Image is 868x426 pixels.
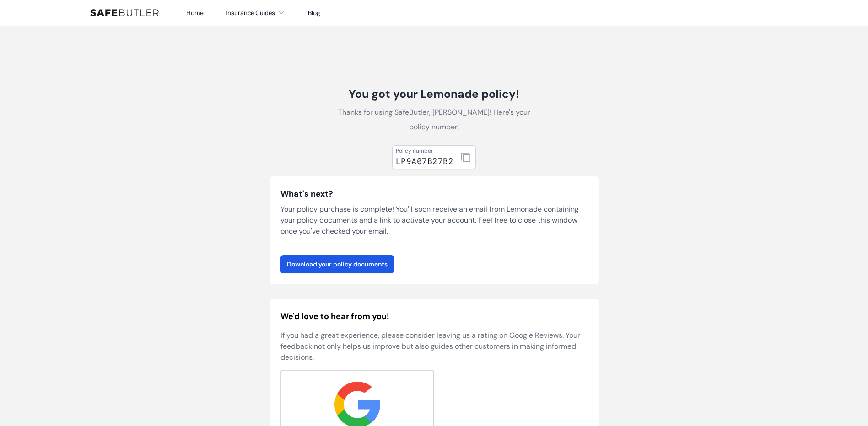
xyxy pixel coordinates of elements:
div: Policy number [396,147,453,154]
p: Your policy purchase is complete! You'll soon receive an email from Lemonade containing your poli... [280,204,588,237]
p: If you had a great experience, please consider leaving us a rating on Google Reviews. Your feedba... [280,330,588,363]
a: Download your policy documents [280,255,394,273]
h1: You got your Lemonade policy! [332,87,537,101]
img: SafeButler Text Logo [90,9,159,16]
a: Blog [308,9,320,17]
p: Thanks for using SafeButler, [PERSON_NAME]! Here's your policy number: [332,105,537,134]
h2: We'd love to hear from you! [280,310,588,323]
button: Insurance Guides [226,7,286,18]
a: Home [186,9,204,17]
h3: What's next? [280,187,588,200]
div: LP9A07B27B2 [396,154,453,167]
